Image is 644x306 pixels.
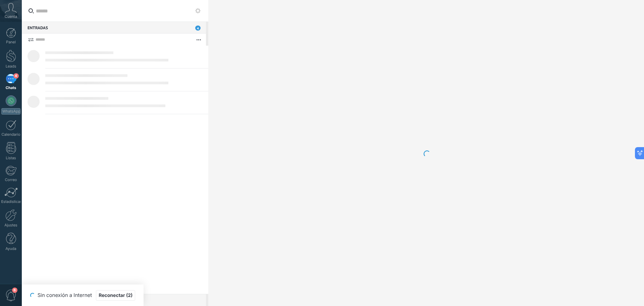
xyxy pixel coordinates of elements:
div: Estadísticas [1,200,21,204]
span: Reconectar (2) [99,293,132,298]
div: Sin conexión a Internet [30,290,136,300]
div: Leads [1,64,21,69]
div: Ayuda [1,247,21,251]
span: 4 [195,26,201,31]
div: Correo [1,178,21,182]
span: Cuenta [5,14,17,19]
button: Reconectar (2) [96,290,135,300]
span: 6 [12,288,17,293]
div: Panel [1,40,21,44]
div: Ajustes [1,223,21,227]
div: Entradas [22,21,206,34]
div: WhatsApp [1,108,20,115]
div: Calendario [1,132,21,137]
div: Chats [1,86,21,90]
div: Listas [1,156,21,160]
span: 4 [13,73,19,79]
button: Más [192,34,206,46]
